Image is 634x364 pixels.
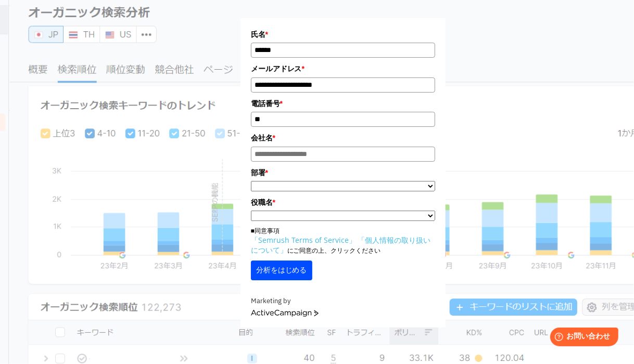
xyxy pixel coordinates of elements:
label: 氏名 [251,29,436,40]
p: ■同意事項 にご同意の上、クリックください [251,226,436,255]
a: 「Semrush Terms of Service」 [251,235,357,245]
label: 会社名 [251,132,436,144]
label: 電話番号 [251,98,436,109]
div: Marketing by [251,296,436,307]
button: 分析をはじめる [251,261,312,280]
a: 「個人情報の取り扱いについて」 [251,235,431,255]
label: 部署 [251,167,436,178]
label: メールアドレス [251,63,436,74]
label: 役職名 [251,197,436,208]
iframe: Help widget launcher [541,323,623,353]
